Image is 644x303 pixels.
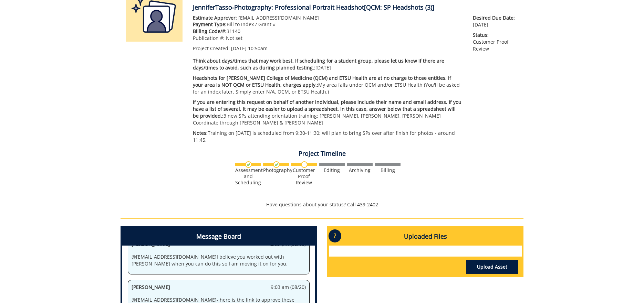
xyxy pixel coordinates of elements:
a: Upload Asset [466,260,518,274]
p: [DATE] [473,14,518,28]
h4: JenniferTasso-Photography: Professional Portrait Headshot [193,4,518,11]
span: If you are entering this request on behalf of another individual, please include their name and e... [193,99,461,119]
span: [PERSON_NAME] [132,284,170,290]
span: Headshots for [PERSON_NAME] College of Medicine (QCM) and ETSU Health are at no charge to those e... [193,75,451,88]
p: 31140 [193,28,463,35]
div: Archiving [347,167,373,173]
span: Billing Code/#: [193,28,227,34]
span: 9:03 am (08/20) [271,284,306,291]
span: Think about days/times that may work best. If scheduling for a student group, please let us know ... [193,57,444,71]
span: Desired Due Date: [473,14,518,21]
div: Assessment and Scheduling [235,167,261,186]
h4: Uploaded Files [329,228,522,246]
span: Not set [226,35,242,41]
img: checkmark [273,161,280,168]
p: Customer Proof Review [473,32,518,52]
div: Billing [375,167,401,173]
span: Notes: [193,130,208,136]
p: [EMAIL_ADDRESS][DOMAIN_NAME] [193,14,463,21]
h4: Message Board [122,228,315,246]
p: @ [EMAIL_ADDRESS][DOMAIN_NAME] I believe you worked out with [PERSON_NAME] when you can do this s... [132,253,306,267]
span: Publication #: [193,35,225,41]
div: Customer Proof Review [291,167,317,186]
p: Training on [DATE] is scheduled from 9:30-11:30; will plan to bring SPs over after finish for pho... [193,130,463,143]
p: Bill to Index / Grant # [193,21,463,28]
p: ? [329,229,341,242]
span: [QCM: SP Headshots (3)] [364,3,434,11]
span: Payment Type: [193,21,227,28]
img: checkmark [245,161,252,168]
p: My area falls under QCM and/or ETSU Health (You'll be asked for an index later. Simply enter N/A,... [193,75,463,95]
div: Photography [263,167,289,173]
h4: Project Timeline [121,150,523,157]
span: Project Created: [193,45,230,52]
p: [DATE] [193,57,463,71]
img: no [301,161,308,168]
span: Estimate Approver: [193,14,237,21]
p: Have questions about your status? Call 439-2402 [121,201,523,208]
p: 3 new SPs attending orientation training: [PERSON_NAME], [PERSON_NAME], [PERSON_NAME] Coordinate ... [193,99,463,126]
span: [DATE] 10:50am [231,45,268,52]
div: Editing [319,167,345,173]
span: Status: [473,32,518,39]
